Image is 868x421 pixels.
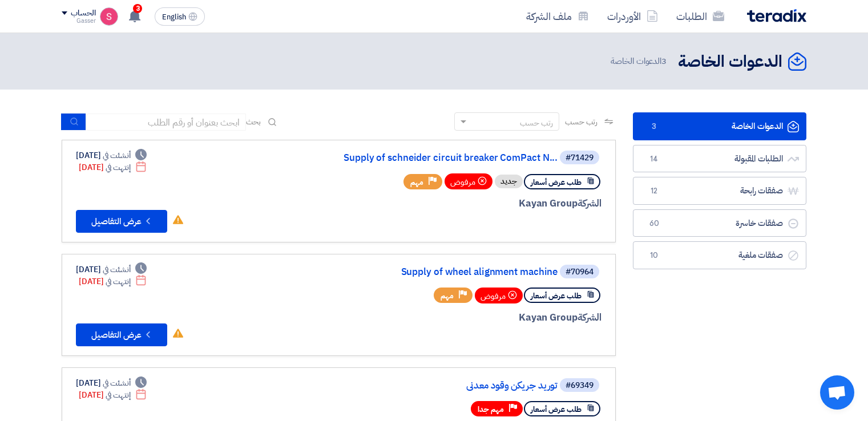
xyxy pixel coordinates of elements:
[100,7,118,26] img: unnamed_1748516558010.png
[76,323,167,346] button: عرض التفاصيل
[79,161,147,173] div: [DATE]
[531,404,582,415] span: طلب عرض أسعار
[162,13,186,21] span: English
[565,116,597,128] span: رتب حسب
[475,288,523,303] div: مرفوض
[647,250,661,261] span: 10
[517,3,598,30] a: ملف الشركة
[747,9,806,22] img: Teradix logo
[76,210,167,233] button: عرض التفاصيل
[647,153,661,165] span: 14
[106,161,130,173] span: إنتهت في
[329,380,558,391] a: توريد جريكن وقود معدني
[566,268,594,276] div: #70964
[661,55,667,67] span: 3
[633,112,806,140] a: الدعوات الخاصة3
[106,276,130,288] span: إنتهت في
[76,377,147,389] div: [DATE]
[633,145,806,173] a: الطلبات المقبولة14
[445,173,492,189] div: مرفوض
[329,153,558,163] a: Supply of schneider circuit breaker ComPact N...
[79,389,147,401] div: [DATE]
[633,241,806,269] a: صفقات ملغية10
[647,121,661,132] span: 3
[520,117,553,129] div: رتب حسب
[246,116,261,128] span: بحث
[103,264,130,276] span: أنشئت في
[86,114,246,131] input: ابحث بعنوان أو رقم الطلب
[611,55,669,68] span: الدعوات الخاصة
[327,196,601,211] div: Kayan Group
[531,290,582,301] span: طلب عرض أسعار
[678,51,782,73] h2: الدعوات الخاصة
[103,149,130,161] span: أنشئت في
[598,3,667,30] a: الأوردرات
[71,9,95,18] div: الحساب
[441,290,454,301] span: مهم
[103,377,130,389] span: أنشئت في
[478,404,504,415] span: مهم جدا
[667,3,733,30] a: الطلبات
[566,382,594,390] div: #69349
[566,154,594,162] div: #71429
[76,264,147,276] div: [DATE]
[647,185,661,197] span: 12
[495,175,523,188] div: جديد
[62,18,95,24] div: Gasser
[410,177,423,188] span: مهم
[76,149,147,161] div: [DATE]
[578,310,602,325] span: الشركة
[329,267,558,277] a: Supply of wheel alignment machine
[531,177,582,188] span: طلب عرض أسعار
[633,177,806,205] a: صفقات رابحة12
[578,196,602,211] span: الشركة
[820,375,854,410] div: Open chat
[155,7,205,26] button: English
[106,389,130,401] span: إنتهت في
[133,4,142,13] span: 3
[633,209,806,237] a: صفقات خاسرة60
[647,218,661,229] span: 60
[327,310,601,325] div: Kayan Group
[79,276,147,288] div: [DATE]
